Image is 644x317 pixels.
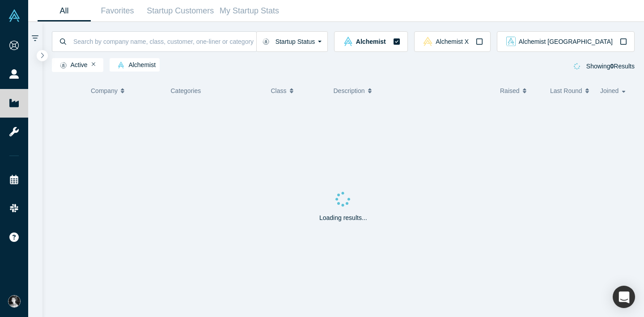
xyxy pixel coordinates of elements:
button: Remove Filter [92,61,96,68]
button: Company [91,81,157,100]
span: Alchemist [114,62,156,69]
button: alchemist_aj Vault LogoAlchemist [GEOGRAPHIC_DATA] [497,31,635,52]
span: Class [271,81,287,100]
span: Raised [500,81,520,100]
img: alchemistx Vault Logo [423,37,432,46]
span: Alchemist [GEOGRAPHIC_DATA] [519,38,613,45]
span: Alchemist [356,38,386,45]
img: alchemist_aj Vault Logo [506,37,516,46]
img: Startup status [60,62,67,69]
a: Favorites [91,0,144,21]
span: Joined [600,81,619,100]
img: Startup status [263,38,269,45]
p: Loading results... [319,213,367,223]
span: Company [91,81,118,100]
span: Alchemist X [436,38,469,45]
span: Categories [171,87,201,94]
span: Last Round [550,81,582,100]
button: Raised [500,81,541,100]
img: alchemist Vault Logo [343,37,353,46]
span: Description [334,81,365,100]
button: alchemistx Vault LogoAlchemist X [414,31,491,52]
button: Description [334,81,491,100]
img: Alchemist Vault Logo [8,9,21,22]
button: alchemist Vault LogoAlchemist [334,31,407,52]
button: Joined [600,81,628,100]
button: Last Round [550,81,591,100]
img: alchemist Vault Logo [118,62,124,68]
button: Startup Status [256,31,328,52]
span: Showing Results [586,63,635,70]
input: Search by company name, class, customer, one-liner or category [72,31,256,52]
a: Startup Customers [144,0,217,21]
button: Class [271,81,320,100]
a: My Startup Stats [217,0,282,21]
a: All [38,0,91,21]
strong: 0 [610,63,614,70]
span: Active [56,62,88,69]
img: Nadezhda Ni's Account [8,295,21,308]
